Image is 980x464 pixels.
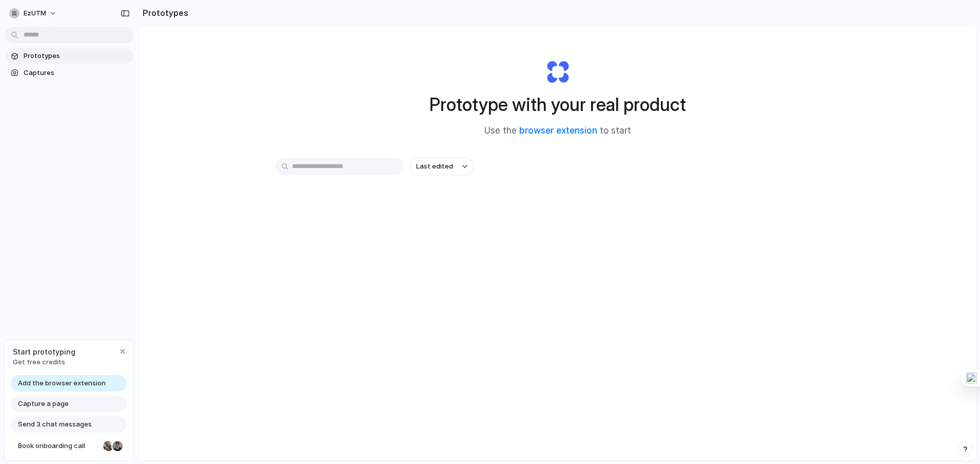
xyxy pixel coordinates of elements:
[484,124,631,138] span: Use the to start
[24,8,46,18] span: ezUTM
[5,5,62,22] button: ezUTM
[13,357,75,367] span: Get free credits
[18,419,92,430] span: Send 3 chat messages
[18,378,106,388] span: Add the browser extension
[5,48,133,64] a: Prototypes
[24,68,129,78] span: Captures
[519,125,597,136] a: browser extension
[18,399,69,409] span: Capture a page
[11,438,127,454] a: Book onboarding call
[410,158,474,175] button: Last edited
[139,7,188,19] h2: Prototypes
[429,91,686,118] h1: Prototype with your real product
[416,161,453,172] span: Last edited
[102,440,114,452] div: Nicole Kubica
[5,65,133,81] a: Captures
[13,346,75,357] span: Start prototyping
[111,440,124,452] div: Christian Iacullo
[18,441,99,451] span: Book onboarding call
[24,51,129,61] span: Prototypes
